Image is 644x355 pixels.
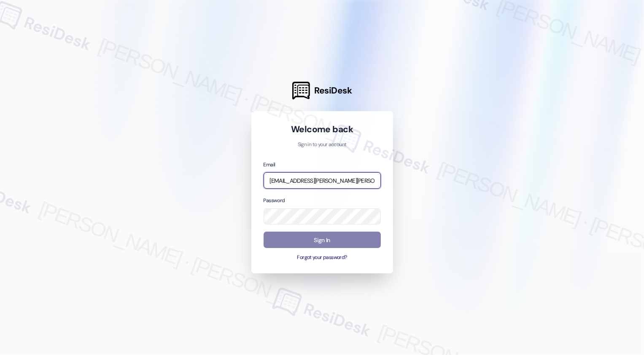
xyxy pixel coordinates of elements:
[264,197,285,204] label: Password
[264,123,381,135] h1: Welcome back
[292,82,310,99] img: ResiDesk Logo
[264,141,381,149] p: Sign in to your account
[264,161,275,168] label: Email
[314,85,352,96] span: ResiDesk
[264,254,381,262] button: Forgot your password?
[264,172,381,189] input: name@example.com
[264,232,381,248] button: Sign In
